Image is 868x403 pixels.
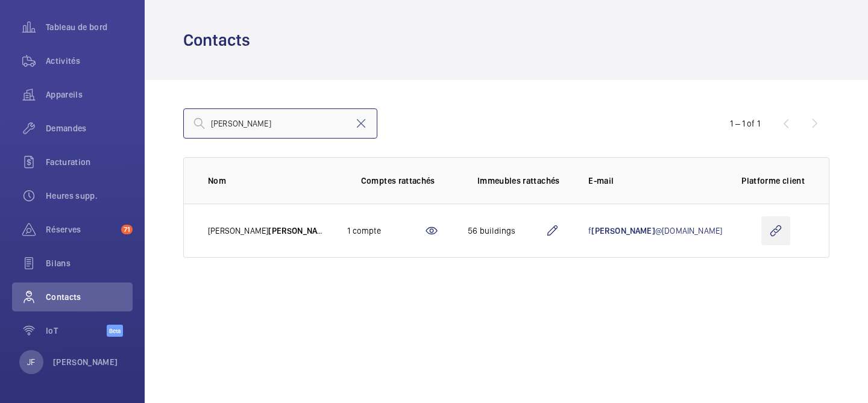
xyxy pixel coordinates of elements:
[361,175,435,187] p: Comptes rattachés
[730,117,760,130] div: 1 – 1 of 1
[268,226,332,236] span: [PERSON_NAME]
[588,175,722,187] p: E-mail
[46,89,133,101] span: Appareils
[46,21,133,33] span: Tableau de bord
[46,291,133,303] span: Contacts
[741,175,805,187] p: Platforme client
[46,190,133,202] span: Heures supp.
[208,225,328,237] p: [PERSON_NAME]
[183,29,257,51] h1: Contacts
[588,226,722,236] a: f[PERSON_NAME]@[DOMAIN_NAME]
[46,55,133,67] span: Activités
[468,225,545,237] div: 56 buildings
[107,325,123,337] span: Beta
[27,356,35,368] p: JF
[46,122,133,134] span: Demandes
[121,225,133,234] span: 71
[591,226,655,236] span: [PERSON_NAME]
[46,325,107,337] span: IoT
[477,175,560,187] p: Immeubles rattachés
[347,225,424,237] div: 1 compte
[183,108,377,139] input: Recherche par nom, prénom, mail ou client
[46,156,133,168] span: Facturation
[46,223,116,236] span: Réserves
[208,175,328,187] p: Nom
[46,257,133,269] span: Bilans
[53,356,118,368] p: [PERSON_NAME]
